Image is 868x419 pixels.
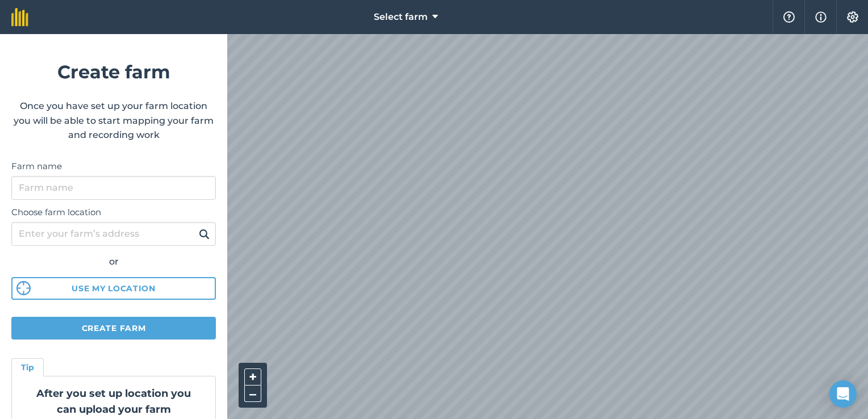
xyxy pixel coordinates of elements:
[11,176,216,200] input: Farm name
[782,11,796,23] img: A question mark icon
[846,11,859,23] img: A cog icon
[11,57,216,86] h1: Create farm
[244,368,261,386] button: +
[11,254,216,269] div: or
[374,10,428,24] span: Select farm
[244,386,261,402] button: –
[11,317,216,340] button: Create farm
[199,227,210,241] img: svg+xml;base64,PHN2ZyB4bWxucz0iaHR0cDovL3d3dy53My5vcmcvMjAwMC9zdmciIHdpZHRoPSIxOSIgaGVpZ2h0PSIyNC...
[11,277,216,300] button: Use my location
[21,361,34,374] h4: Tip
[11,222,216,246] input: Enter your farm’s address
[11,99,216,143] p: Once you have set up your farm location you will be able to start mapping your farm and recording...
[16,281,31,295] img: svg%3e
[11,8,28,26] img: fieldmargin Logo
[815,10,827,24] img: svg+xml;base64,PHN2ZyB4bWxucz0iaHR0cDovL3d3dy53My5vcmcvMjAwMC9zdmciIHdpZHRoPSIxNyIgaGVpZ2h0PSIxNy...
[11,206,216,219] label: Choose farm location
[11,160,216,173] label: Farm name
[829,380,857,408] div: Open Intercom Messenger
